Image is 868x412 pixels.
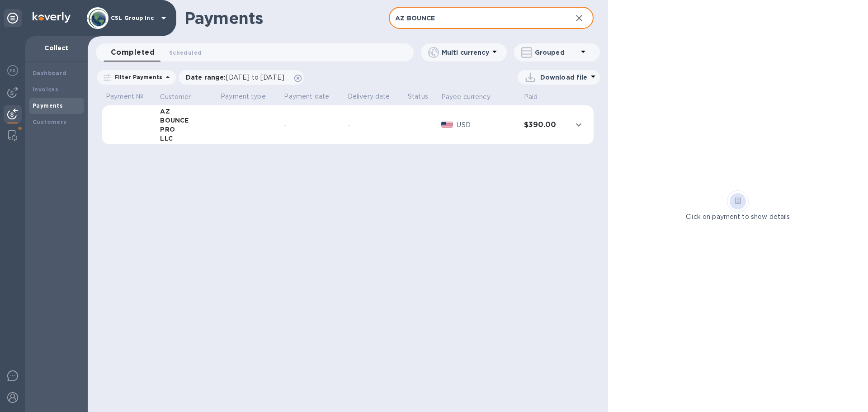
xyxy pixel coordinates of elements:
[160,116,213,125] div: BOUNCE
[111,15,156,21] p: CSL Group Inc
[160,92,203,102] span: Customer
[226,74,284,81] span: [DATE] to [DATE]
[221,92,277,101] p: Payment type
[33,70,67,76] b: Dashboard
[160,125,213,134] div: PRO
[111,46,155,59] span: Completed
[169,48,202,57] span: Scheduled
[184,9,389,28] h1: Payments
[441,122,453,128] img: USD
[348,92,401,101] p: Delivery date
[441,92,502,102] span: Payee currency
[33,102,63,109] b: Payments
[106,92,153,101] p: Payment №
[4,9,22,27] div: Unpin categories
[33,86,58,93] b: Invoices
[524,92,550,102] span: Paid
[284,120,340,130] div: -
[686,212,790,222] p: Click on payment to show details
[111,73,162,81] p: Filter Payments
[348,120,401,130] div: -
[524,121,565,129] h3: $390.00
[179,70,304,85] div: Date range:[DATE] to [DATE]
[7,65,18,76] img: Foreign exchange
[33,43,80,52] p: Collect
[284,92,340,101] p: Payment date
[442,48,489,57] p: Multi currency
[160,107,213,116] div: AZ
[408,92,434,101] p: Status
[33,118,67,125] b: Customers
[524,92,538,102] p: Paid
[33,12,71,23] img: Logo
[540,73,588,82] p: Download file
[160,92,191,102] p: Customer
[535,48,578,57] p: Grouped
[572,118,585,132] button: expand row
[457,120,517,130] p: USD
[160,134,213,143] div: LLC
[441,92,491,102] p: Payee currency
[186,73,289,82] p: Date range :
